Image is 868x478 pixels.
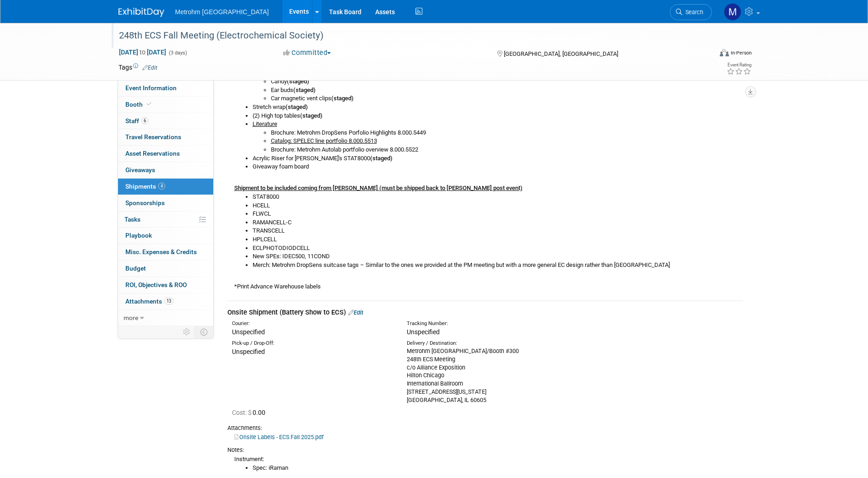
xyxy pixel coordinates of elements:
a: Travel Reservations [118,129,213,145]
div: In-Person [730,49,752,56]
div: Tracking Number: [407,320,612,327]
li: Acrylic Riser for [PERSON_NAME]'s STAT8000 [253,154,743,163]
li: STAT8000 [253,193,743,201]
div: Unspecified [232,327,393,337]
div: Delivery / Destination: [407,340,568,347]
span: [DATE] [DATE] [119,48,167,56]
li: HPLCELL [253,235,743,244]
span: Sponsorships [125,199,165,206]
li: Stretch wrap [253,103,743,112]
span: Unspecified [407,328,440,336]
span: Giveaways [125,166,155,174]
b: (staged) [300,112,323,119]
span: Playbook [125,232,152,239]
span: Staff [125,117,148,125]
b: (staged) [287,78,309,85]
u: Literature [253,120,277,127]
div: Onsite Shipment (Battery Show to ECS) [227,308,743,317]
a: ROI, Objectives & ROO [118,277,213,293]
a: Tasks [118,212,213,228]
b: (staged) [331,95,354,102]
a: Edit [348,309,363,316]
div: Metrohm [GEOGRAPHIC_DATA]/Booth #300 248th ECS Meeting c/o Alliance Exposition Hilton Chicago Int... [407,347,568,405]
a: Booth [118,97,213,113]
span: Misc. Expenses & Credits [125,248,197,255]
span: Unspecified [232,348,265,355]
a: Event Information [118,80,213,96]
img: ExhibitDay [119,8,164,17]
span: Booth [125,101,153,108]
span: more [124,314,138,321]
a: Playbook [118,228,213,244]
img: Michelle Simoes [724,3,741,21]
a: Giveaways [118,162,213,178]
td: Tags [119,63,157,72]
div: Instrument: [227,454,743,472]
a: Sponsorships [118,195,213,211]
td: Toggle Event Tabs [194,326,213,338]
span: Shipments [125,183,165,190]
span: Asset Reservations [125,150,180,157]
span: Metrohm [GEOGRAPHIC_DATA] [175,8,269,16]
span: [GEOGRAPHIC_DATA], [GEOGRAPHIC_DATA] [504,50,618,57]
div: Notes: [227,446,743,454]
i: Booth reservation complete [147,102,151,107]
span: 13 [164,298,173,304]
li: Giveaway foam board [253,163,743,171]
b: (staged) [293,87,316,93]
li: RAMANCELL-C [253,218,743,227]
div: Courier: [232,320,393,327]
li: Brochure: Metrohm Autolab portfolio overview 8.000.5522 [271,146,743,154]
a: Search [670,4,712,20]
span: to [138,49,147,56]
li: HCELL [253,201,743,210]
a: Shipments4 [118,179,213,195]
u: Catalog: SPELEC line portfolio 8.000.5513 [271,137,377,144]
a: Edit [142,65,157,71]
button: Committed [280,48,334,58]
span: Tasks [124,216,140,223]
a: Misc. Expenses & Credits [118,244,213,260]
span: Budget [125,265,146,272]
div: Event Format [658,48,752,61]
a: more [118,310,213,326]
a: Budget [118,261,213,277]
a: Attachments13 [118,293,213,310]
div: 248th ECS Fall Meeting (Electrochemical Society) [116,27,698,44]
span: (3 days) [168,50,187,56]
li: FLWCL [253,210,743,218]
a: Asset Reservations [118,146,213,162]
span: Cost: $ [232,409,253,416]
span: Search [682,9,703,16]
span: ROI, Objectives & ROO [125,281,187,288]
li: Ear buds [271,86,743,95]
li: New SPEs: IDEC500, 11COND [253,252,743,261]
span: Event Information [125,84,177,92]
li: Candy [271,77,743,86]
span: 6 [141,117,148,124]
li: ECLPHOTODIODCELL [253,244,743,253]
span: 0.00 [232,409,269,416]
li: Promo [253,60,743,103]
img: Format-Inperson.png [720,49,729,56]
b: Shipment to be included coming from [PERSON_NAME] (must be shipped back to [PERSON_NAME] post event) [234,185,523,191]
b: (staged) [370,155,393,162]
li: Merch: Metrohm DropSens suitcase tags – Similar to the ones we provided at the PM meeting but wit... [253,261,743,270]
li: TRANSCELL [253,227,743,235]
li: Car magnetic vent clips [271,94,743,103]
div: Pick-up / Drop-Off: [232,340,393,347]
div: Attachments: [227,424,743,432]
li: (2) High top tables [253,112,743,120]
span: Travel Reservations [125,133,181,141]
span: Attachments [125,298,173,305]
span: 4 [158,183,165,190]
a: Onsite Labels - ECS Fall 2025.pdf [234,434,323,440]
b: (staged) [286,103,308,110]
div: Event Rating [727,63,751,67]
li: Brochure: Metrohm DropSens Porfolio Highlights 8.000.5449 [271,129,743,137]
td: Personalize Event Tab Strip [179,326,195,338]
a: Staff6 [118,113,213,129]
li: Spec: iRaman [253,464,743,473]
